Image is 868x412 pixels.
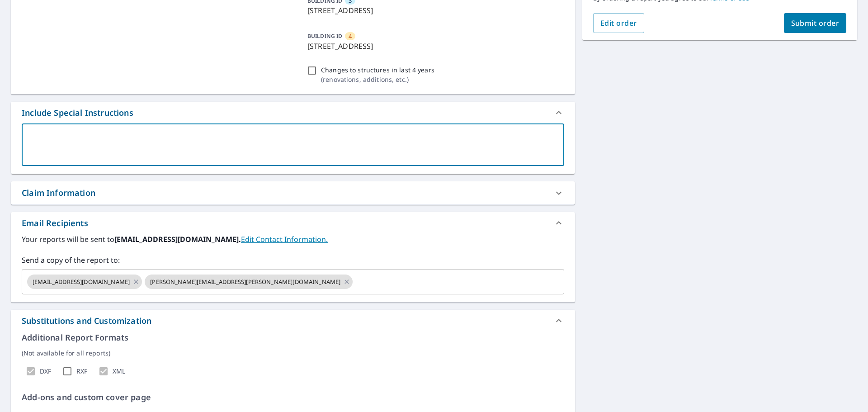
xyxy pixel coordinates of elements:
[784,13,847,33] button: Submit order
[321,75,434,84] p: ( renovations, additions, etc. )
[600,18,637,28] span: Edit order
[349,32,352,41] span: 4
[114,234,241,244] b: [EMAIL_ADDRESS][DOMAIN_NAME].
[593,13,644,33] button: Edit order
[22,187,95,199] div: Claim Information
[11,181,575,204] div: Claim Information
[27,275,142,289] div: [EMAIL_ADDRESS][DOMAIN_NAME]
[27,278,135,286] span: [EMAIL_ADDRESS][DOMAIN_NAME]
[307,5,561,16] p: [STREET_ADDRESS]
[22,315,151,327] div: Substitutions and Customization
[22,391,564,403] p: Add-ons and custom cover page
[307,32,342,40] p: BUILDING ID
[145,278,346,286] span: [PERSON_NAME][EMAIL_ADDRESS][PERSON_NAME][DOMAIN_NAME]
[76,367,87,375] label: RXF
[40,367,51,375] label: DXF
[145,275,353,289] div: [PERSON_NAME][EMAIL_ADDRESS][PERSON_NAME][DOMAIN_NAME]
[22,348,564,358] p: (Not available for all reports)
[791,18,840,28] span: Submit order
[22,331,564,344] p: Additional Report Formats
[11,102,575,123] div: Include Special Instructions
[22,107,133,119] div: Include Special Instructions
[113,367,125,375] label: XML
[241,234,328,244] a: EditContactInfo
[22,255,564,265] label: Send a copy of the report to:
[22,234,564,245] label: Your reports will be sent to
[11,310,575,331] div: Substitutions and Customization
[307,41,561,52] p: [STREET_ADDRESS]
[321,65,434,75] p: Changes to structures in last 4 years
[22,217,88,229] div: Email Recipients
[11,212,575,234] div: Email Recipients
